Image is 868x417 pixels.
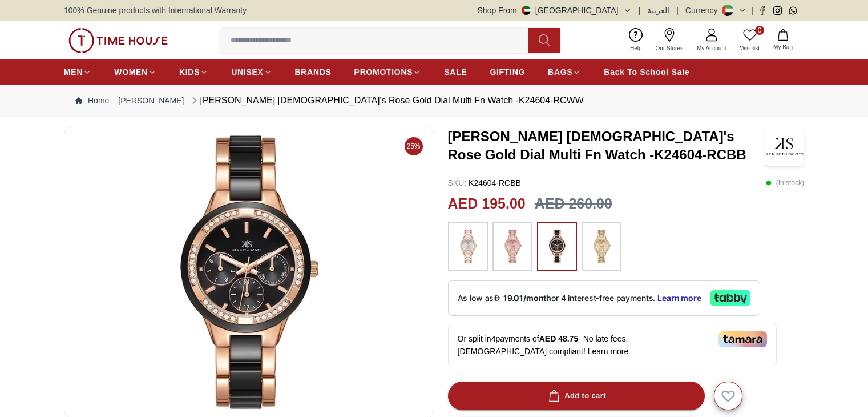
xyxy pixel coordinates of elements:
[231,66,263,78] span: UNISEX
[231,62,272,82] a: UNISEX
[498,227,527,266] img: ...
[118,95,184,106] a: [PERSON_NAME]
[114,66,148,78] span: WOMEN
[736,44,764,53] span: Wishlist
[604,66,689,78] span: Back To School Sale
[623,26,649,55] a: Help
[548,62,581,82] a: BAGS
[189,94,584,107] div: [PERSON_NAME] [DEMOGRAPHIC_DATA]'s Rose Gold Dial Multi Fn Watch -K24604-RCWW
[444,62,467,82] a: SALE
[448,323,777,367] div: Or split in 4 payments of - No late fees, [DEMOGRAPHIC_DATA] compliant!
[769,43,797,51] span: My Bag
[478,5,632,16] button: Shop From[GEOGRAPHIC_DATA]
[448,127,765,164] h3: [PERSON_NAME] [DEMOGRAPHIC_DATA]'s Rose Gold Dial Multi Fn Watch -K24604-RCBB
[676,5,679,16] span: |
[649,26,690,55] a: Our Stores
[405,137,423,155] span: 25%
[692,44,731,53] span: My Account
[625,44,647,53] span: Help
[765,126,804,166] img: Kenneth Scott Ladies's Rose Gold Dial Multi Fn Watch -K24604-RCBB
[651,44,688,53] span: Our Stores
[766,177,804,189] p: ( In stock )
[588,347,629,356] span: Learn more
[766,27,800,54] button: My Bag
[587,227,616,266] img: ...
[114,62,156,82] a: WOMEN
[179,62,208,82] a: KIDS
[522,6,531,15] img: United Arab Emirates
[548,66,572,78] span: BAGS
[64,62,91,82] a: MEN
[535,193,612,215] h3: AED 260.00
[789,6,797,15] a: Whatsapp
[448,382,705,410] button: Add to cart
[64,85,804,117] nav: Breadcrumb
[758,6,766,15] a: Facebook
[68,28,168,53] img: ...
[751,5,753,16] span: |
[179,66,200,78] span: KIDS
[64,5,247,16] span: 100% Genuine products with International Warranty
[295,62,332,82] a: BRANDS
[448,193,526,215] h2: AED 195.00
[733,26,766,55] a: 0Wishlist
[685,5,722,16] div: Currency
[539,334,578,343] span: AED 48.75
[75,95,109,106] a: Home
[718,331,767,347] img: Tamara
[64,66,83,78] span: MEN
[74,135,425,410] img: Kenneth Scott Ladies's Rose Gold Dial Multi Fn Watch -K24604-RCWW
[639,5,641,16] span: |
[354,66,413,78] span: PROMOTIONS
[448,177,521,189] p: K24604-RCBB
[604,62,689,82] a: Back To School Sale
[354,62,422,82] a: PROMOTIONS
[490,62,525,82] a: GIFTING
[295,66,332,78] span: BRANDS
[773,6,782,15] a: Instagram
[490,66,525,78] span: GIFTING
[444,66,467,78] span: SALE
[755,26,764,35] span: 0
[546,390,606,403] div: Add to cart
[647,5,669,16] button: العربية
[543,227,571,266] img: ...
[448,178,467,187] span: SKU :
[454,227,482,266] img: ...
